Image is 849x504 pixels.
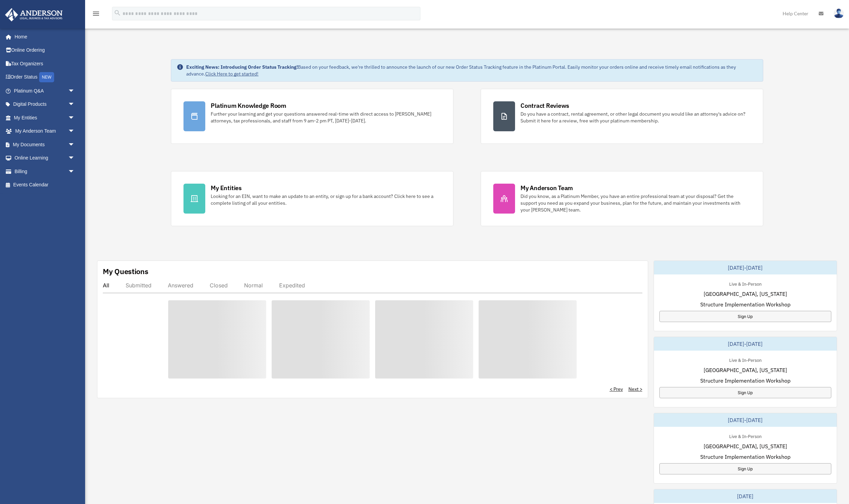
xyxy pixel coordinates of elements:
[520,184,573,192] div: My Anderson Team
[126,282,151,289] div: Submitted
[210,282,228,289] div: Closed
[654,413,837,427] div: [DATE]-[DATE]
[171,171,453,226] a: My Entities Looking for an EIN, want to make an update to an entity, or sign up for a bank accoun...
[92,12,100,18] a: menu
[103,282,109,289] div: All
[168,282,193,289] div: Answered
[654,261,837,274] div: [DATE]-[DATE]
[39,72,54,82] div: NEW
[834,9,844,18] img: User Pic
[68,138,82,152] span: arrow_drop_down
[211,111,441,124] div: Further your learning and get your questions answered real-time with direct access to [PERSON_NAM...
[205,71,258,77] a: Click Here to get started!
[5,30,82,44] a: Home
[68,124,82,138] span: arrow_drop_down
[5,98,85,111] a: Digital Productsarrow_drop_down
[724,356,767,363] div: Live & In-Person
[724,432,767,439] div: Live & In-Person
[68,151,82,165] span: arrow_drop_down
[659,463,832,474] a: Sign Up
[654,337,837,351] div: [DATE]-[DATE]
[5,138,85,151] a: My Documentsarrow_drop_down
[481,89,763,144] a: Contract Reviews Do you have a contract, rental agreement, or other legal document you would like...
[186,64,757,77] div: Based on your feedback, we're thrilled to announce the launch of our new Order Status Tracking fe...
[700,376,790,385] span: Structure Implementation Workshop
[114,9,121,17] i: search
[186,64,298,70] strong: Exciting News: Introducing Order Status Tracking!
[5,84,85,98] a: Platinum Q&Aarrow_drop_down
[244,282,263,289] div: Normal
[628,386,642,392] a: Next >
[68,84,82,98] span: arrow_drop_down
[481,171,763,226] a: My Anderson Team Did you know, as a Platinum Member, you have an entire professional team at your...
[520,111,751,124] div: Do you have a contract, rental agreement, or other legal document you would like an attorney's ad...
[724,280,767,287] div: Live & In-Person
[520,101,569,110] div: Contract Reviews
[211,101,286,110] div: Platinum Knowledge Room
[5,178,85,192] a: Events Calendar
[5,111,85,124] a: My Entitiesarrow_drop_down
[659,311,832,322] a: Sign Up
[279,282,305,289] div: Expedited
[68,165,82,179] span: arrow_drop_down
[5,165,85,178] a: Billingarrow_drop_down
[704,366,787,374] span: [GEOGRAPHIC_DATA], [US_STATE]
[5,124,85,138] a: My Anderson Teamarrow_drop_down
[211,193,441,206] div: Looking for an EIN, want to make an update to an entity, or sign up for a bank account? Click her...
[68,111,82,125] span: arrow_drop_down
[171,89,453,144] a: Platinum Knowledge Room Further your learning and get your questions answered real-time with dire...
[68,98,82,112] span: arrow_drop_down
[5,44,85,57] a: Online Ordering
[5,151,85,165] a: Online Learningarrow_drop_down
[654,489,837,503] div: [DATE]
[700,453,790,461] span: Structure Implementation Workshop
[610,386,623,392] a: < Prev
[103,266,148,276] div: My Questions
[5,70,85,84] a: Order StatusNEW
[704,290,787,298] span: [GEOGRAPHIC_DATA], [US_STATE]
[704,442,787,450] span: [GEOGRAPHIC_DATA], [US_STATE]
[211,184,241,192] div: My Entities
[659,387,832,398] a: Sign Up
[700,300,790,308] span: Structure Implementation Workshop
[3,8,65,21] img: Anderson Advisors Platinum Portal
[92,10,100,18] i: menu
[5,57,85,70] a: Tax Organizers
[520,193,751,213] div: Did you know, as a Platinum Member, you have an entire professional team at your disposal? Get th...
